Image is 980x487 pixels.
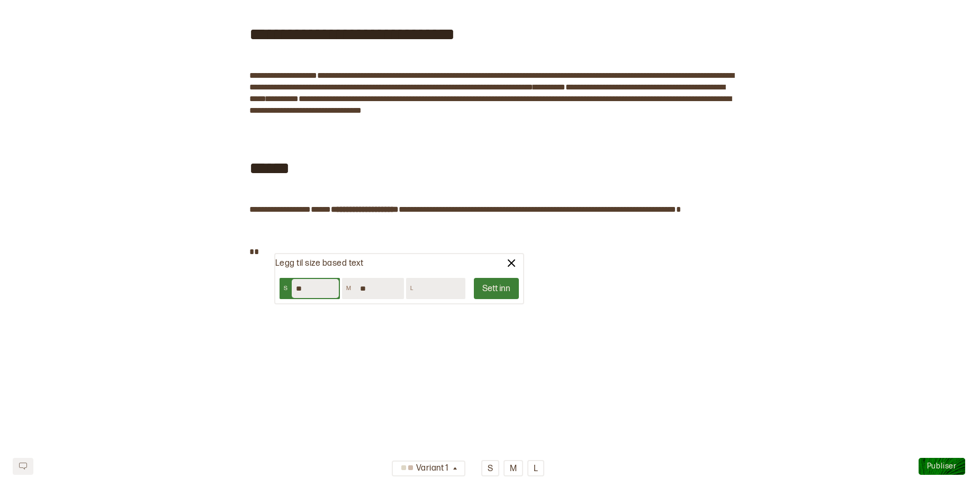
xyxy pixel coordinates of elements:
[406,281,417,296] div: L
[275,258,364,269] p: Legg til size based text
[481,460,499,476] button: S
[280,281,292,296] div: S
[504,460,523,476] button: M
[919,458,965,475] button: Publiser
[927,462,957,471] span: Publiser
[342,281,355,296] div: M
[392,461,465,476] button: Variant 1
[527,460,544,476] button: L
[474,278,519,299] button: Sett inn
[398,460,451,477] div: Variant 1
[505,257,518,269] img: lukk valg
